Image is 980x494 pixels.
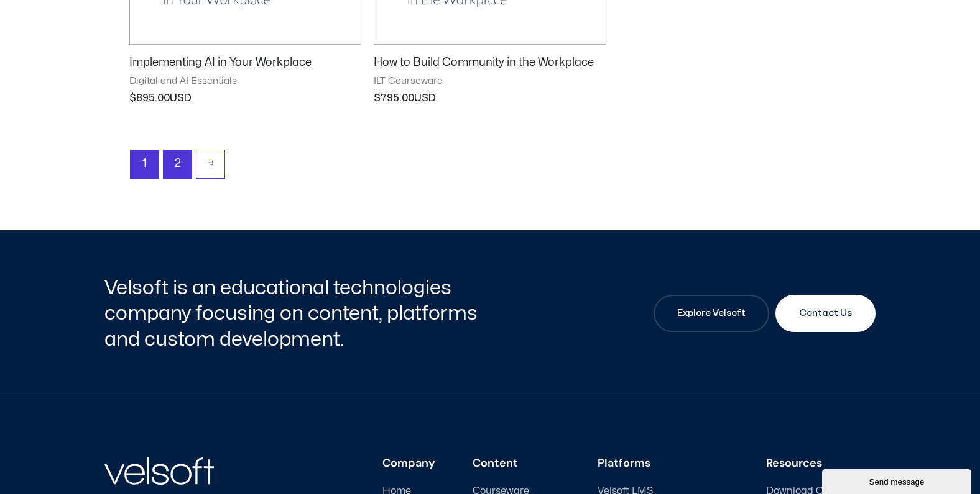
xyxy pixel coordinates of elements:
[799,306,852,321] span: Contact Us
[382,457,435,470] h3: Company
[196,150,224,178] a: →
[129,150,851,185] nav: Product Pagination
[374,93,381,103] span: $
[129,93,170,103] bdi: 895.00
[129,55,361,75] a: Implementing AI in Your Workplace
[654,295,769,332] a: Explore Velsoft
[374,55,606,70] h2: How to Build Community in the Workplace
[104,275,487,353] h2: Velsoft is an educational technologies company focusing on content, platforms and custom developm...
[822,467,974,494] iframe: chat widget
[129,93,136,103] span: $
[129,75,361,88] span: Digital and AI Essentials
[374,93,414,103] bdi: 795.00
[374,75,606,88] span: ILT Courseware
[677,306,746,321] span: Explore Velsoft
[164,150,192,178] a: Page 2
[473,457,560,470] h3: Content
[131,150,159,178] span: Page 1
[374,55,606,75] a: How to Build Community in the Workplace
[766,457,876,470] h3: Resources
[129,55,361,70] h2: Implementing AI in Your Workplace
[775,295,876,332] a: Contact Us
[598,457,729,470] h3: Platforms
